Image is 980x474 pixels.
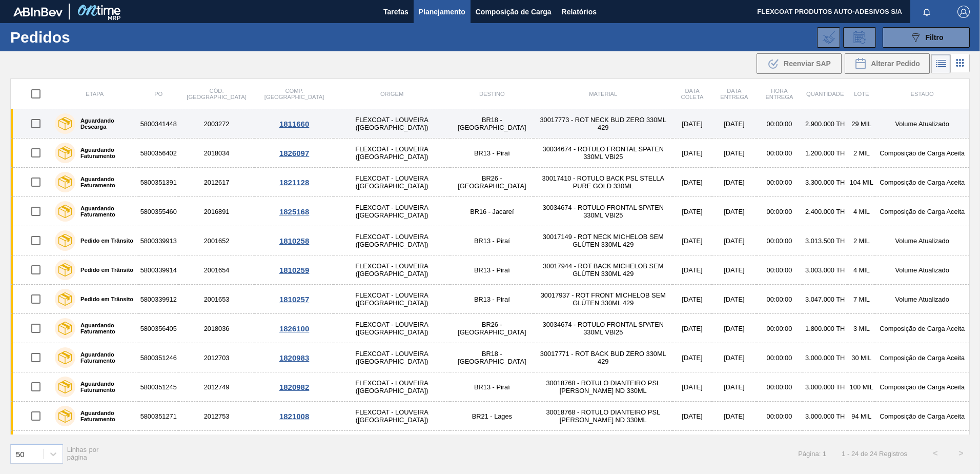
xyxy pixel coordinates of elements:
td: 5800351246 [139,343,178,372]
a: Aguardando Faturamento58003512462012703FLEXCOAT - LOUVEIRA ([GEOGRAPHIC_DATA])BR18 - [GEOGRAPHIC_... [11,343,970,372]
div: 1820983 [256,353,332,362]
td: Composição de Carga Aceita [875,431,969,460]
td: [DATE] [712,255,757,285]
td: [DATE] [672,109,712,139]
td: 3.047.000 TH [802,285,848,314]
td: [DATE] [672,372,712,402]
button: Filtro [883,27,970,48]
td: 5800351271 [139,402,178,431]
td: [DATE] [712,109,757,139]
button: Alterar Pedido [845,53,930,74]
span: Reenviar SAP [784,60,831,68]
td: 7 MIL [848,285,875,314]
td: [DATE] [712,402,757,431]
td: [DATE] [712,431,757,460]
td: [DATE] [712,314,757,343]
td: BR26 - [GEOGRAPHIC_DATA] [450,168,534,197]
td: 00:00:00 [757,372,802,402]
div: Visão em Cards [951,54,970,73]
td: [DATE] [672,314,712,343]
td: 30017937 - ROT FRONT MICHELOB SEM GLÚTEN 330ML 429 [534,285,672,314]
td: FLEXCOAT - LOUVEIRA ([GEOGRAPHIC_DATA]) [334,109,451,139]
td: Composição de Carga Aceita [875,197,969,226]
td: 2.400.000 TH [802,197,848,226]
td: 30017773 - ROT NECK BUD ZERO 330ML 429 [534,109,672,139]
span: Planejamento [419,6,465,18]
td: [DATE] [712,168,757,197]
td: 5800351245 [139,372,178,402]
td: 5800341448 [139,109,178,139]
div: Visão em Lista [931,54,951,73]
span: Cód. [GEOGRAPHIC_DATA] [187,88,246,100]
td: 5800351391 [139,168,178,197]
td: 00:00:00 [757,226,802,255]
td: 2012703 [178,343,255,372]
button: Notificações [910,5,943,19]
td: Composição de Carga Aceita [875,314,969,343]
span: Estado [911,91,934,97]
label: Aguardando Descarga [75,117,135,130]
span: Comp. [GEOGRAPHIC_DATA] [264,88,324,100]
td: 100 MIL [848,372,875,402]
button: Reenviar SAP [757,53,842,74]
a: Aguardando Faturamento58003564022018034FLEXCOAT - LOUVEIRA ([GEOGRAPHIC_DATA])BR13 - Piraí3003467... [11,139,970,168]
a: Aguardando Faturamento58003513912012617FLEXCOAT - LOUVEIRA ([GEOGRAPHIC_DATA])BR26 - [GEOGRAPHIC_... [11,168,970,197]
td: FLEXCOAT - LOUVEIRA ([GEOGRAPHIC_DATA]) [334,402,451,431]
label: Aguardando Faturamento [75,176,135,188]
td: 104 MIL [848,431,875,460]
div: 1811660 [256,120,332,128]
td: [DATE] [672,139,712,168]
td: 30017410 - ROTULO BACK PSL STELLA PURE GOLD 330ML [534,431,672,460]
td: [DATE] [712,197,757,226]
td: Volume Atualizado [875,226,969,255]
span: Quantidade [806,91,844,97]
td: 5800351272 [139,431,178,460]
td: 2012718 [178,431,255,460]
span: Tarefas [383,6,409,18]
button: < [923,441,948,466]
div: 1825168 [256,207,332,216]
td: FLEXCOAT - LOUVEIRA ([GEOGRAPHIC_DATA]) [334,226,451,255]
td: 00:00:00 [757,431,802,460]
td: 2003272 [178,109,255,139]
td: 00:00:00 [757,168,802,197]
button: > [948,441,974,466]
img: Logout [957,6,970,18]
div: 1826097 [256,149,332,157]
a: Aguardando Faturamento58003512712012753FLEXCOAT - LOUVEIRA ([GEOGRAPHIC_DATA])BR21 - Lages3001876... [11,402,970,431]
label: Aguardando Faturamento [75,147,135,159]
td: 5800339913 [139,226,178,255]
span: Linhas por página [67,446,99,461]
a: Aguardando Faturamento58003554602016891FLEXCOAT - LOUVEIRA ([GEOGRAPHIC_DATA])BR16 - Jacareí30034... [11,197,970,226]
td: FLEXCOAT - LOUVEIRA ([GEOGRAPHIC_DATA]) [334,314,451,343]
td: 2 MIL [848,226,875,255]
td: 4 MIL [848,197,875,226]
td: FLEXCOAT - LOUVEIRA ([GEOGRAPHIC_DATA]) [334,168,451,197]
div: Solicitação de Revisão de Pedidos [843,27,876,48]
td: BR13 - Piraí [450,285,534,314]
div: 1810257 [256,295,332,304]
a: Pedido em Trânsito58003399122001653FLEXCOAT - LOUVEIRA ([GEOGRAPHIC_DATA])BR13 - Piraí30017937 - ... [11,285,970,314]
span: Composição de Carga [476,6,552,18]
td: 30017410 - ROTULO BACK PSL STELLA PURE GOLD 330ML [534,168,672,197]
td: 3.000.000 TH [802,343,848,372]
td: 4 MIL [848,255,875,285]
span: PO [154,91,162,97]
td: FLEXCOAT - LOUVEIRA ([GEOGRAPHIC_DATA]) [334,431,451,460]
td: [DATE] [712,226,757,255]
td: BR21 - Lages [450,431,534,460]
td: [DATE] [712,372,757,402]
td: 00:00:00 [757,109,802,139]
td: 2012749 [178,372,255,402]
td: Volume Atualizado [875,285,969,314]
span: Data entrega [720,88,748,100]
label: Aguardando Faturamento [75,381,135,393]
td: 00:00:00 [757,343,802,372]
td: 2012753 [178,402,255,431]
div: Importar Negociações dos Pedidos [817,27,840,48]
td: Composição de Carga Aceita [875,402,969,431]
td: [DATE] [672,197,712,226]
span: Alterar Pedido [871,60,920,68]
div: 50 [16,449,25,458]
td: 3.300.000 TH [802,168,848,197]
